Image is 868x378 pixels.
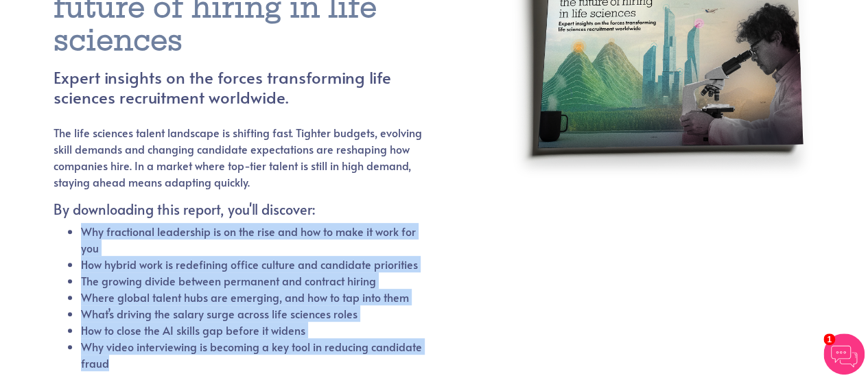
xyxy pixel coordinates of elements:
[823,333,835,345] span: 1
[54,124,423,190] p: The life sciences talent landscape is shifting fast. Tighter budgets, evolving skill demands and ...
[54,201,423,217] h5: By downloading this report, you'll discover:
[81,322,423,338] li: How to close the AI skills gap before it widens
[823,333,865,375] img: Chatbot
[81,223,423,256] li: Why fractional leadership is on the rise and how to make it work for you
[81,272,423,289] li: The growing divide between permanent and contract hiring
[81,305,423,322] li: What’s driving the salary surge across life sciences roles
[81,289,423,305] li: Where global talent hubs are emerging, and how to tap into them
[54,68,456,108] h4: Expert insights on the forces transforming life sciences recruitment worldwide.
[81,338,423,371] li: Why video interviewing is becoming a key tool in reducing candidate fraud
[81,256,423,272] li: How hybrid work is redefining office culture and candidate priorities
